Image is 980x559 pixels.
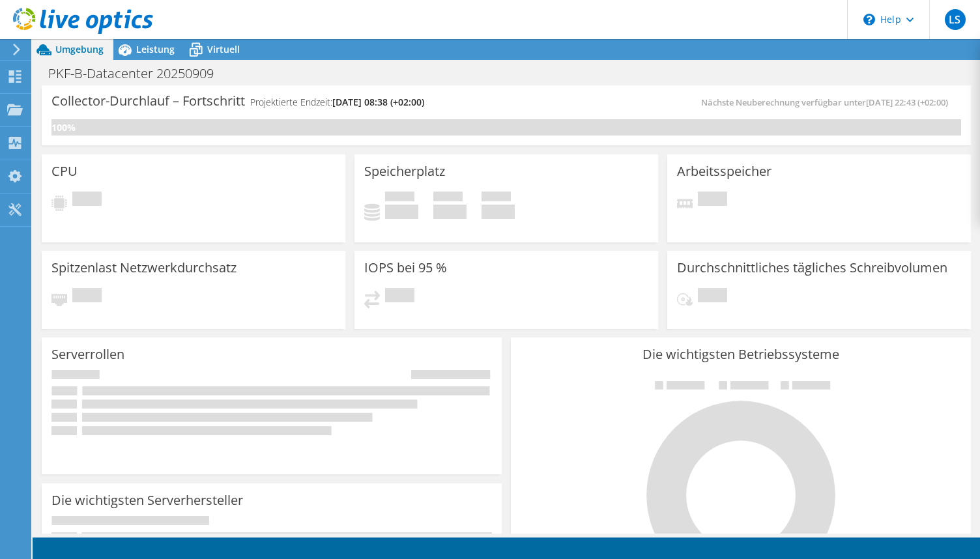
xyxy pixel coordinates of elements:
[701,96,955,108] span: Nächste Neuberechnung verfügbar unter
[482,205,515,219] h4: 0 GiB
[677,261,947,275] h3: Durchschnittliches tägliches Schreibvolumen
[863,14,875,25] svg: \n
[866,96,948,108] span: [DATE] 22:43 (+02:00)
[698,192,727,209] span: Ausstehend
[385,288,414,306] span: Ausstehend
[51,347,124,362] h3: Serverrollen
[698,288,727,306] span: Ausstehend
[945,9,966,30] span: LS
[364,164,445,179] h3: Speicherplatz
[364,261,447,275] h3: IOPS bei 95 %
[385,192,414,205] span: Belegt
[385,205,418,219] h4: 0 GiB
[136,43,175,55] span: Leistung
[55,43,104,55] span: Umgebung
[677,164,771,179] h3: Arbeitsspeicher
[482,192,511,205] span: Insgesamt
[42,66,234,81] h1: PKF-B-Datacenter 20250909
[250,95,424,109] h4: Projektierte Endzeit:
[51,164,78,179] h3: CPU
[332,96,424,108] span: [DATE] 08:38 (+02:00)
[51,261,237,275] h3: Spitzenlast Netzwerkdurchsatz
[521,347,961,362] h3: Die wichtigsten Betriebssysteme
[72,192,102,209] span: Ausstehend
[433,205,467,219] h4: 0 GiB
[207,43,240,55] span: Virtuell
[72,288,102,306] span: Ausstehend
[51,493,243,508] h3: Die wichtigsten Serverhersteller
[433,192,463,205] span: Verfügbar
